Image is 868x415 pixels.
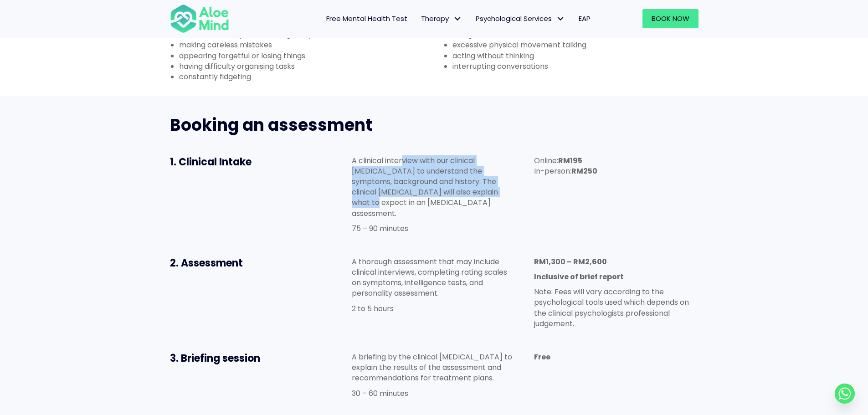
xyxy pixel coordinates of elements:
[170,256,243,270] span: 2. Assessment
[469,9,572,28] a: Psychological ServicesPsychological Services: submenu
[652,14,689,23] span: Book Now
[170,113,372,137] span: Booking an assessment
[179,40,434,50] li: making careless mistakes
[452,40,708,50] li: excessive physical movement talking
[534,287,698,329] p: Note: Fees will vary according to the psychological tools used which depends on the clinical psyc...
[558,155,582,166] strong: RM195
[170,155,252,169] span: 1. Clinical Intake
[170,351,260,365] span: 3. Briefing session
[414,9,469,28] a: TherapyTherapy: submenu
[452,61,708,72] li: interrupting conversations
[572,9,597,28] a: EAP
[352,256,516,299] p: A thorough assessment that may include clinical interviews, completing rating scales on symptoms,...
[352,155,516,219] p: A clinical interview with our clinical [MEDICAL_DATA] to understand the symptoms, background and ...
[179,51,434,61] li: appearing forgetful or losing things
[571,166,597,176] strong: RM250
[352,303,516,314] p: 2 to 5 hours
[179,61,434,72] li: having difficulty organising tasks
[835,384,855,404] a: Whatsapp
[319,9,414,28] a: Free Mental Health Test
[534,256,607,267] strong: RM1,300 – RM2,600
[534,352,550,362] b: Free
[170,4,229,34] img: Aloe mind Logo
[642,9,699,28] a: Book Now
[352,388,516,399] p: 30 – 60 minutes
[476,14,565,23] span: Psychological Services
[452,51,708,61] li: acting without thinking
[326,14,407,23] span: Free Mental Health Test
[179,72,434,82] li: constantly fidgeting
[352,352,516,384] p: A briefing by the clinical [MEDICAL_DATA] to explain the results of the assessment and recommenda...
[534,272,624,282] strong: Inclusive of brief report
[241,9,597,28] nav: Menu
[352,223,516,234] p: 75 – 90 minutes
[579,14,591,23] span: EAP
[421,14,462,23] span: Therapy
[451,12,464,26] span: Therapy: submenu
[534,155,698,176] p: Online: In-person:
[554,12,567,26] span: Psychological Services: submenu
